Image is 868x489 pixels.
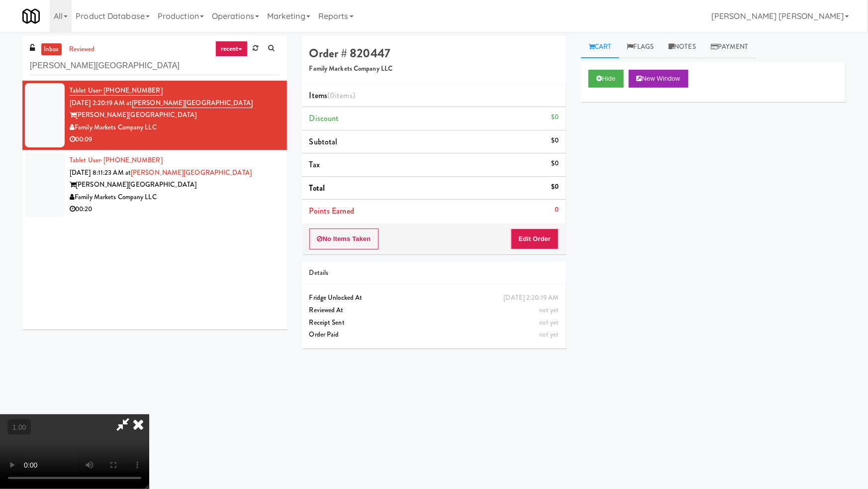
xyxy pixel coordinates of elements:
[70,133,280,146] div: 00:09
[70,168,131,177] span: [DATE] 8:11:23 AM at
[309,317,559,329] div: Receipt Sent
[67,43,97,56] a: reviewed
[70,98,132,108] span: [DATE] 2:20:19 AM at
[309,205,354,217] span: Points Earned
[22,81,287,150] li: Tablet User· [PHONE_NUMBER][DATE] 2:20:19 AM at[PERSON_NAME][GEOGRAPHIC_DATA][PERSON_NAME][GEOGRA...
[551,111,559,123] div: $0
[309,229,379,249] button: No Items Taken
[511,229,559,249] button: Edit Order
[132,98,253,108] a: [PERSON_NAME][GEOGRAPHIC_DATA]
[551,181,559,193] div: $0
[309,113,339,124] span: Discount
[309,182,325,194] span: Total
[100,86,163,95] span: · [PHONE_NUMBER]
[70,122,280,134] div: Family Markets Company LLC
[70,155,163,165] a: Tablet User· [PHONE_NUMBER]
[309,304,559,317] div: Reviewed At
[619,36,662,58] a: Flags
[540,330,559,339] span: not yet
[70,109,280,122] div: [PERSON_NAME][GEOGRAPHIC_DATA]
[540,305,559,315] span: not yet
[551,134,559,147] div: $0
[555,204,559,216] div: 0
[703,36,756,58] a: Payment
[327,90,355,101] span: (0 )
[41,43,62,56] a: inbox
[661,36,703,58] a: Notes
[30,57,280,75] input: Search vision orders
[309,329,559,341] div: Order Paid
[309,136,338,147] span: Subtotal
[540,318,559,327] span: not yet
[22,150,287,220] li: Tablet User· [PHONE_NUMBER][DATE] 8:11:23 AM at[PERSON_NAME][GEOGRAPHIC_DATA][PERSON_NAME][GEOGRA...
[335,90,353,101] ng-pluralize: items
[309,90,355,101] span: Items
[215,41,248,57] a: recent
[629,70,688,88] button: New Window
[100,155,163,165] span: · [PHONE_NUMBER]
[581,36,619,58] a: Cart
[70,179,280,191] div: [PERSON_NAME][GEOGRAPHIC_DATA]
[309,159,320,170] span: Tax
[70,86,163,96] a: Tablet User· [PHONE_NUMBER]
[504,292,559,304] div: [DATE] 2:20:19 AM
[309,47,559,60] h4: Order # 820447
[551,157,559,170] div: $0
[22,7,40,25] img: Micromart
[309,292,559,304] div: Fridge Unlocked At
[131,168,252,177] a: [PERSON_NAME][GEOGRAPHIC_DATA]
[70,191,280,204] div: Family Markets Company LLC
[70,203,280,216] div: 00:20
[309,65,559,73] h5: Family Markets Company LLC
[588,70,623,88] button: Hide
[309,267,559,279] div: Details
